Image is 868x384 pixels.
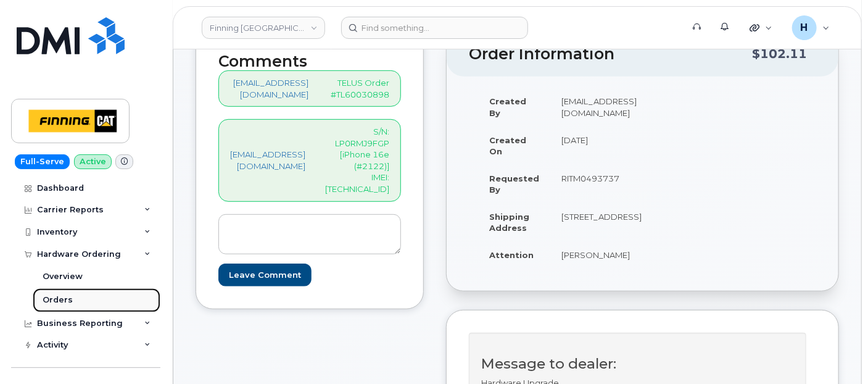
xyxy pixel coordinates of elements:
div: $102.11 [752,42,807,65]
td: RITM0493737 [550,165,653,203]
p: S/N: LP0RMJ9FGP [iPhone 16e (#2122)] IMEI: [TECHNICAL_ID] [325,126,389,194]
strong: Requested By [489,173,539,195]
input: Find something... [341,17,528,39]
div: Quicklinks [741,15,781,40]
p: TELUS Order #TL60030898 [328,77,389,100]
h2: Order Information [469,46,752,63]
a: Finning Canada [202,17,325,39]
td: [DATE] [550,127,653,165]
h3: Message to dealer: [481,356,794,372]
strong: Attention [489,250,534,260]
input: Leave Comment [218,264,312,286]
h2: Comments [218,53,401,70]
a: [EMAIL_ADDRESS][DOMAIN_NAME] [230,149,305,172]
strong: Created On [489,135,526,157]
td: [PERSON_NAME] [550,241,653,269]
a: [EMAIL_ADDRESS][DOMAIN_NAME] [230,77,308,100]
strong: Shipping Address [489,212,529,233]
td: [STREET_ADDRESS] [550,203,653,241]
span: H [801,20,808,35]
td: [EMAIL_ADDRESS][DOMAIN_NAME] [550,88,653,126]
strong: Created By [489,96,526,118]
div: hakaur@dminc.com [783,15,838,40]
